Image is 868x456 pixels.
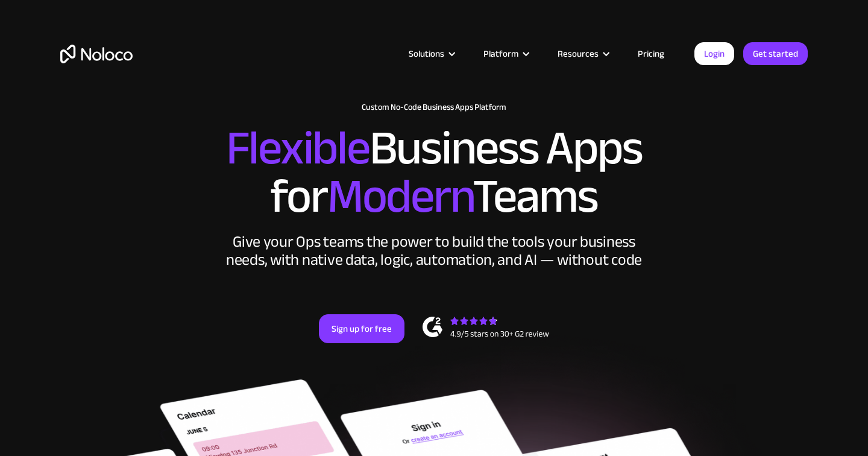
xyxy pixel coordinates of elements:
div: Platform [468,46,542,62]
a: Get started [743,42,808,65]
div: Resources [542,46,623,62]
a: Pricing [623,46,679,62]
span: Flexible [226,103,370,193]
span: Modern [327,151,473,241]
div: Platform [483,46,518,62]
a: Sign up for free [319,314,404,343]
a: home [60,45,133,63]
h2: Business Apps for Teams [60,124,808,221]
a: Login [694,42,734,65]
div: Solutions [394,46,468,62]
div: Resources [558,46,599,62]
div: Solutions [409,46,444,62]
div: Give your Ops teams the power to build the tools your business needs, with native data, logic, au... [223,233,645,269]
